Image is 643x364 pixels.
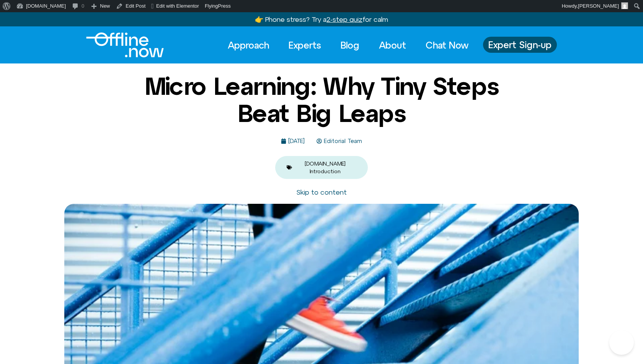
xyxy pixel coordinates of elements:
a: 👉 Phone stress? Try a2-step quizfor calm [255,15,388,23]
div: Logo [86,32,151,57]
time: [DATE] [288,138,305,144]
a: Blog [334,37,366,54]
a: Experts [282,37,328,54]
a: About [372,37,413,54]
a: [DOMAIN_NAME] Introduction [305,161,346,174]
img: Offline.Now logo in white. Text of the words offline.now with a line going through the "O" [86,32,164,57]
a: Approach [221,37,276,54]
a: [DATE] [281,138,305,145]
span: Editorial Team [322,138,362,145]
nav: Menu [221,37,475,54]
a: Skip to content [296,188,347,196]
a: Expert Sign-up [483,37,557,53]
a: Chat Now [419,37,475,54]
span: Edit with Elementor [156,3,199,9]
u: 2-step quiz [326,15,362,23]
span: Expert Sign-up [488,40,552,50]
a: Editorial Team [317,138,362,145]
span: [PERSON_NAME] [578,3,619,9]
iframe: Botpress [609,330,634,355]
h1: Micro Learning: Why Tiny Steps Beat Big Leaps [136,73,507,127]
